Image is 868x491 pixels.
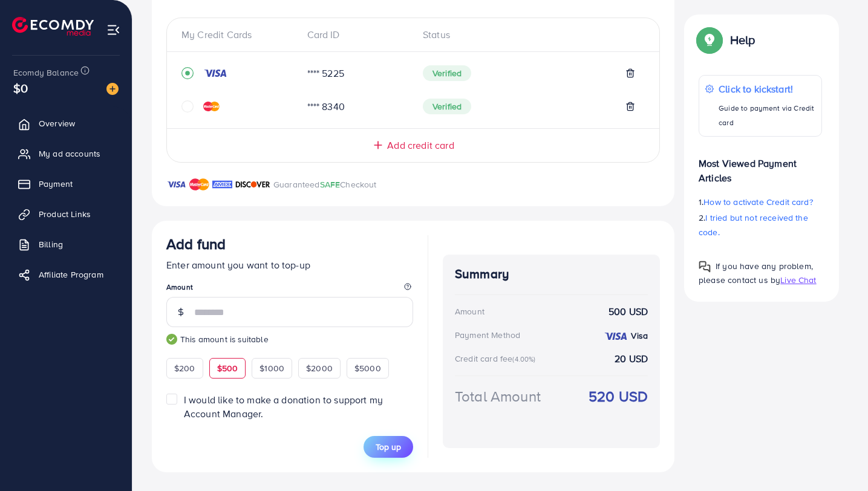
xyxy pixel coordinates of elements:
[106,83,119,95] img: image
[719,101,815,130] p: Guide to payment via Credit card
[604,331,628,341] img: credit
[354,362,381,374] span: $5000
[455,353,540,365] div: Credit card fee
[9,172,123,196] a: Payment
[166,235,226,253] h3: Add fund
[181,100,194,112] svg: circle
[699,210,822,239] p: 2.
[423,65,471,81] span: Verified
[203,68,227,78] img: credit
[13,67,79,79] span: Ecomdy Balance
[166,282,413,297] legend: Amount
[166,334,177,345] img: guide
[39,268,103,281] span: Affiliate Program
[9,111,123,135] a: Overview
[306,362,333,374] span: $2000
[9,202,123,226] a: Product Links
[719,82,815,96] p: Click to kickstart!
[298,28,414,42] div: Card ID
[217,362,238,374] span: $500
[39,238,63,250] span: Billing
[699,29,720,51] img: Popup guide
[423,99,471,114] span: Verified
[39,117,75,129] span: Overview
[174,362,195,374] span: $200
[39,178,73,190] span: Payment
[166,258,413,272] p: Enter amount you want to top-up
[39,208,91,220] span: Product Links
[184,393,383,420] span: I would like to make a donation to support my Account Manager.
[166,177,186,192] img: brand
[9,141,123,166] a: My ad accounts
[181,28,298,42] div: My Credit Cards
[13,79,28,97] span: $0
[699,261,711,273] img: Popup guide
[703,196,812,208] span: How to activate Credit card?
[609,305,648,319] strong: 500 USD
[181,67,194,79] svg: record circle
[166,333,413,345] small: This amount is suitable
[259,362,284,374] span: $1000
[699,146,822,185] p: Most Viewed Payment Articles
[699,212,808,238] span: I tried but not received the code.
[39,148,100,160] span: My ad accounts
[212,177,232,192] img: brand
[780,274,816,286] span: Live Chat
[235,177,270,192] img: brand
[699,260,813,286] span: If you have any problem, please contact us by
[273,177,377,192] p: Guaranteed Checkout
[699,195,822,209] p: 1.
[631,330,648,342] strong: Visa
[455,329,520,341] div: Payment Method
[730,33,755,47] p: Help
[320,178,341,190] span: SAFE
[106,23,120,37] img: menu
[817,437,859,482] iframe: Chat
[387,138,454,152] span: Add credit card
[9,262,123,287] a: Affiliate Program
[189,177,209,192] img: brand
[376,441,401,453] span: Top up
[589,386,648,407] strong: 520 USD
[12,17,94,36] img: logo
[512,354,535,364] small: (4.00%)
[364,436,413,458] button: Top up
[9,232,123,256] a: Billing
[203,102,220,111] img: credit
[413,28,645,42] div: Status
[455,267,648,282] h4: Summary
[615,352,648,366] strong: 20 USD
[455,305,485,317] div: Amount
[455,386,541,407] div: Total Amount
